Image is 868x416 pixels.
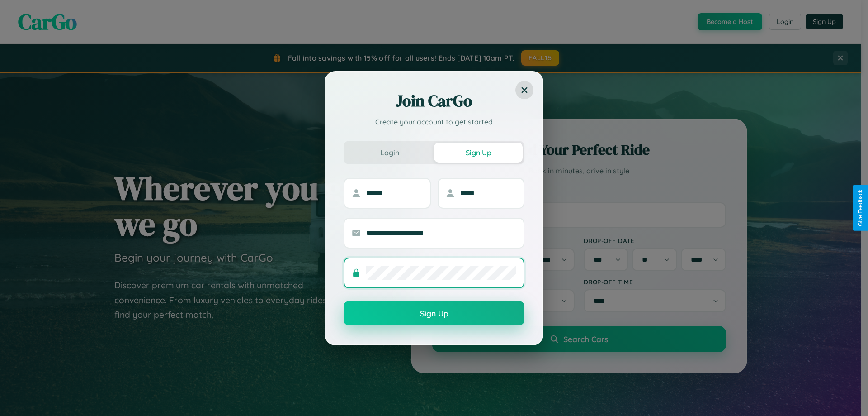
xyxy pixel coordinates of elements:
h2: Join CarGo [344,90,524,112]
p: Create your account to get started [344,116,524,127]
div: Give Feedback [857,190,863,226]
button: Login [345,143,434,163]
button: Sign Up [344,301,524,325]
button: Sign Up [434,143,523,163]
